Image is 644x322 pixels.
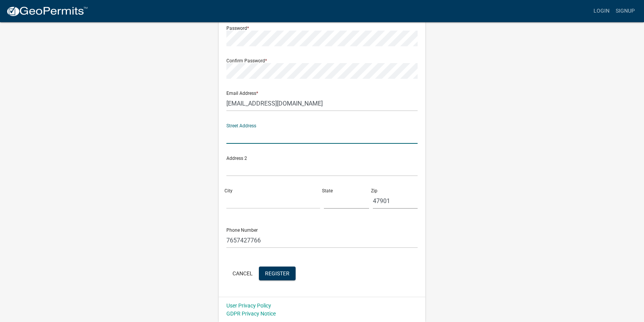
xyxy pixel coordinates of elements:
a: Signup [613,4,638,18]
a: GDPR Privacy Notice [226,311,276,317]
a: User Privacy Policy [226,302,271,309]
button: Register [259,267,296,280]
a: Login [590,4,613,18]
span: Register [265,270,289,276]
button: Cancel [226,267,259,280]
